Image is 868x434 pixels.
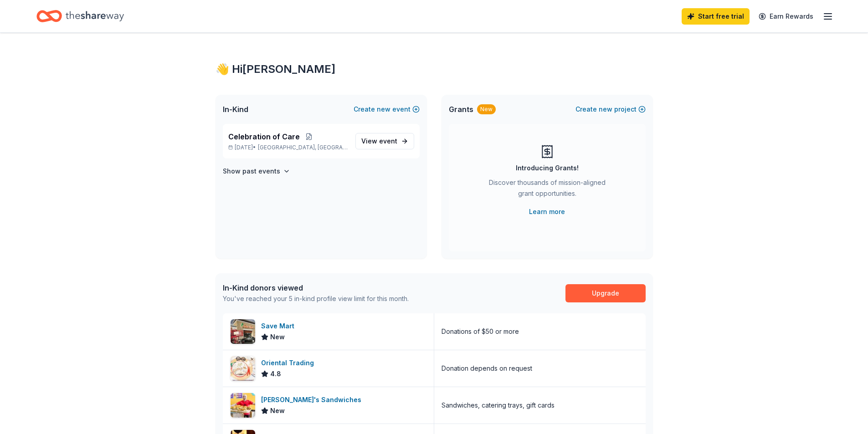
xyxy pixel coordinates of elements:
[270,332,285,342] span: New
[261,321,298,332] div: Save Mart
[36,5,124,27] a: Home
[377,104,390,115] span: new
[223,166,290,177] button: Show past events
[442,326,519,337] div: Donations of $50 or more
[261,357,318,368] div: Oriental Trading
[354,104,420,115] button: Createnewevent
[223,282,409,293] div: In-Kind donors viewed
[355,133,414,149] a: View event
[565,284,646,302] a: Upgrade
[477,104,496,114] div: New
[361,136,397,147] span: View
[442,400,555,411] div: Sandwiches, catering trays, gift cards
[516,163,579,174] div: Introducing Grants!
[261,394,365,405] div: [PERSON_NAME]'s Sandwiches
[270,405,285,416] span: New
[258,144,348,151] span: [GEOGRAPHIC_DATA], [GEOGRAPHIC_DATA]
[599,104,612,115] span: new
[449,104,473,115] span: Grants
[270,368,281,379] span: 4.8
[228,131,300,142] span: Celebration of Care
[223,166,280,177] h4: Show past events
[575,104,646,115] button: Createnewproject
[753,8,819,25] a: Earn Rewards
[223,293,409,304] div: You've reached your 5 in-kind profile view limit for this month.
[231,393,255,418] img: Image for Ike's Sandwiches
[379,137,397,145] span: event
[231,356,255,381] img: Image for Oriental Trading
[529,206,565,217] a: Learn more
[231,319,255,344] img: Image for Save Mart
[223,104,248,115] span: In-Kind
[682,8,750,25] a: Start free trial
[485,177,609,203] div: Discover thousands of mission-aligned grant opportunities.
[228,144,348,151] p: [DATE] •
[216,62,653,77] div: 👋 Hi [PERSON_NAME]
[442,363,532,374] div: Donation depends on request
